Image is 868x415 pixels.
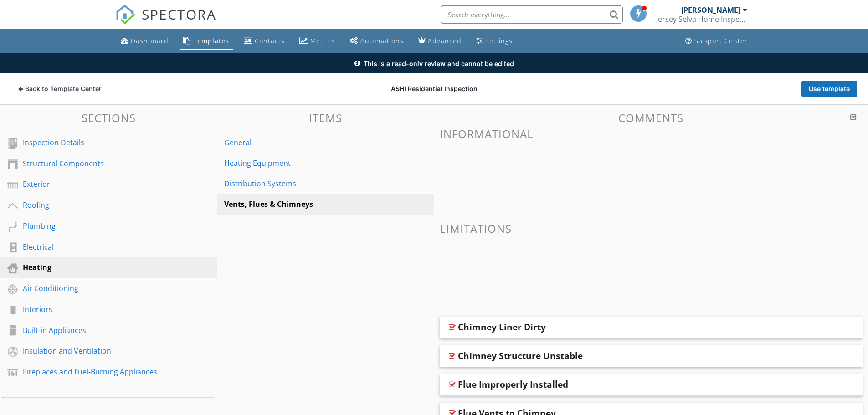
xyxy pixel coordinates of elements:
div: Support Center [694,36,748,45]
div: Advanced [428,36,462,45]
div: Distribution Systems [224,178,395,189]
div: General [224,137,395,148]
div: Automations [360,36,404,45]
a: SPECTORA [115,12,216,31]
h3: Informational [440,128,863,140]
input: Search everything... [441,5,623,24]
a: Dashboard [117,33,172,50]
div: Contacts [255,36,285,45]
div: Chimney Structure Unstable [458,350,583,361]
a: Contacts [240,33,288,50]
div: Templates [193,36,229,45]
a: Metrics [296,33,339,50]
div: Vents, Flues & Chimneys [224,199,395,210]
div: Inspection Details [23,137,174,148]
span: SPECTORA [142,5,216,24]
div: Insulation and Ventilation [23,345,174,356]
div: Chimney Liner Dirty [458,322,546,333]
div: Built-in Appliances [23,325,174,336]
h3: Limitations [440,222,863,235]
div: ASHI Residential Inspection [293,84,575,93]
button: Back to Template Center [11,81,109,97]
div: Settings [485,36,513,45]
div: Dashboard [131,36,169,45]
div: Jersey Selva Home Inspection LLC [656,15,747,24]
div: Heating [23,262,174,273]
a: Settings [473,33,516,50]
img: The Best Home Inspection Software - Spectora [115,5,135,25]
h3: Comments [440,112,863,124]
div: Interiors [23,304,174,315]
div: Structural Components [23,158,174,169]
a: Automations (Basic) [346,33,407,50]
h3: Items [217,112,434,124]
div: Flue Improperly Installed [458,379,568,390]
a: Support Center [682,33,751,50]
span: Back to Template Center [25,84,102,93]
div: Plumbing [23,220,174,231]
a: Advanced [415,33,465,50]
div: Heating Equipment [224,158,395,169]
div: [PERSON_NAME] [681,5,740,15]
div: Exterior [23,179,174,190]
div: Metrics [310,36,335,45]
div: Roofing [23,200,174,210]
a: Templates [180,33,233,50]
div: Fireplaces and Fuel-Burning Appliances [23,366,174,377]
div: Electrical [23,241,174,252]
div: Air Conditioning [23,283,174,294]
button: Use template [801,81,857,97]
